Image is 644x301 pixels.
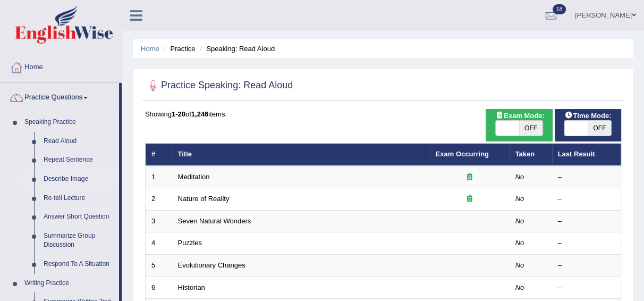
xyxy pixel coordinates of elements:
[558,238,615,248] div: –
[146,210,172,232] td: 3
[558,216,615,227] div: –
[146,232,172,255] td: 4
[588,121,611,136] span: OFF
[20,113,119,132] a: Speaking Practice
[178,195,230,203] a: Nature of Reality
[510,144,552,166] th: Taken
[558,283,615,293] div: –
[558,261,615,271] div: –
[172,110,185,118] b: 1-20
[191,110,209,118] b: 1,246
[558,194,615,204] div: –
[1,53,122,79] a: Home
[436,194,504,204] div: Exam occurring question
[436,172,504,182] div: Exam occurring question
[1,83,119,110] a: Practice Questions
[197,44,275,54] li: Speaking: Read Aloud
[178,283,205,291] a: Historian
[146,255,172,277] td: 5
[491,110,548,121] span: Exam Mode:
[178,239,202,247] a: Puzzles
[172,144,430,166] th: Title
[39,207,119,227] a: Answer Short Question
[515,283,524,291] em: No
[515,195,524,203] em: No
[39,170,119,189] a: Describe Image
[552,144,621,166] th: Last Result
[486,109,552,141] div: Show exams occurring in exams
[515,239,524,247] em: No
[39,227,119,255] a: Summarize Group Discussion
[515,217,524,225] em: No
[39,255,119,274] a: Respond To A Situation
[161,44,195,54] li: Practice
[39,150,119,170] a: Repeat Sentence
[178,261,245,269] a: Evolutionary Changes
[515,261,524,269] em: No
[146,166,172,188] td: 1
[141,45,159,53] a: Home
[560,110,615,121] span: Time Mode:
[558,172,615,182] div: –
[178,217,251,225] a: Seven Natural Wonders
[146,144,172,166] th: #
[146,188,172,211] td: 2
[178,173,210,181] a: Meditation
[553,4,566,14] span: 18
[39,189,119,208] a: Re-tell Lecture
[145,78,293,94] h2: Practice Speaking: Read Aloud
[146,277,172,299] td: 6
[145,109,621,119] div: Showing of items.
[436,150,489,158] a: Exam Occurring
[519,121,543,136] span: OFF
[39,132,119,151] a: Read Aloud
[515,173,524,181] em: No
[20,274,119,293] a: Writing Practice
